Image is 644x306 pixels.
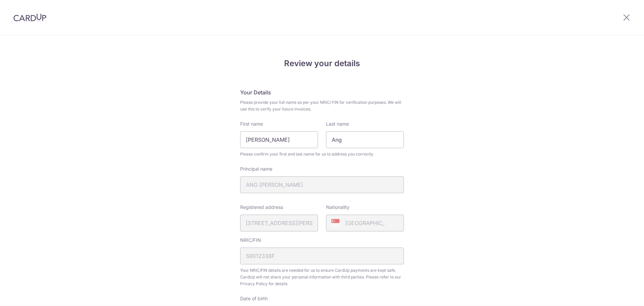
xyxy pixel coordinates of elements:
span: Please confirm your first and last name for us to address you correctly [240,151,404,158]
label: Nationality [326,204,350,211]
input: Last name [326,131,404,148]
label: Registered address [240,204,283,211]
span: Your NRIC/FIN details are needed for us to ensure CardUp payments are kept safe. CardUp will not ... [240,267,404,287]
h5: Your Details [240,88,404,96]
label: NRIC/FIN [240,237,261,244]
input: First Name [240,131,318,148]
label: Last name [326,121,349,127]
h4: Review your details [240,57,404,70]
img: CardUp [13,13,46,21]
label: Principal name [240,166,272,172]
label: First name [240,121,263,127]
label: Date of birth [240,295,268,302]
span: Please provide your full name as per your NRIC/ FIN for verification purposes. We will use this t... [240,99,404,113]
